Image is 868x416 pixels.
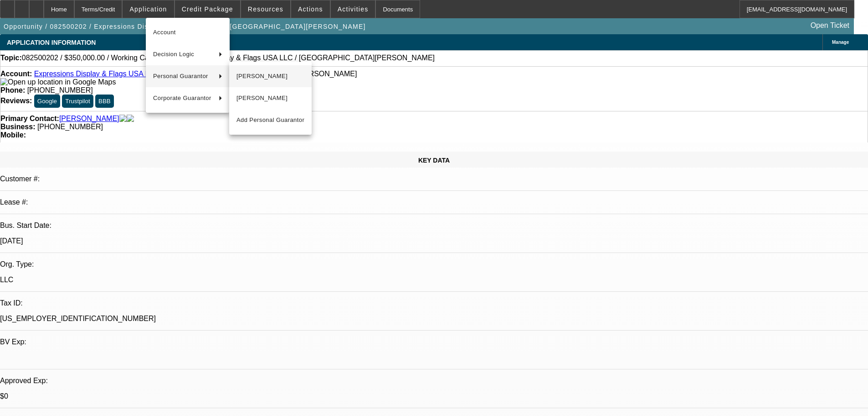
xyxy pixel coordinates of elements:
span: Account [153,27,222,38]
span: [PERSON_NAME] [236,71,304,82]
span: Personal Guarantor [153,71,211,82]
span: [PERSON_NAME] [236,93,304,104]
span: Add Personal Guarantor [236,115,304,126]
span: Corporate Guarantor [153,93,211,104]
span: Decision Logic [153,49,211,60]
